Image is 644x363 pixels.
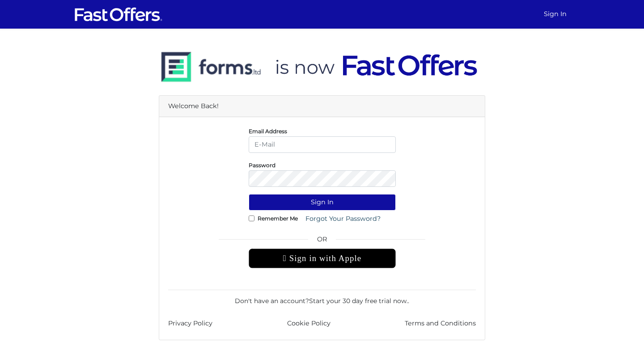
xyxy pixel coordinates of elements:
label: Remember Me [258,217,298,219]
span: OR [249,234,396,249]
a: Cookie Policy [287,318,330,329]
div: Sign in with Apple [249,249,396,268]
label: Password [249,164,275,166]
button: Sign In [249,194,396,211]
a: Sign In [540,5,570,23]
div: Welcome Back! [159,96,485,117]
input: E-Mail [249,136,396,153]
a: Forgot Your Password? [300,211,386,227]
div: Don't have an account? . [168,290,476,306]
a: Start your 30 day free trial now. [309,297,408,305]
a: Terms and Conditions [405,318,476,329]
a: Privacy Policy [168,318,212,329]
label: Email Address [249,130,287,132]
